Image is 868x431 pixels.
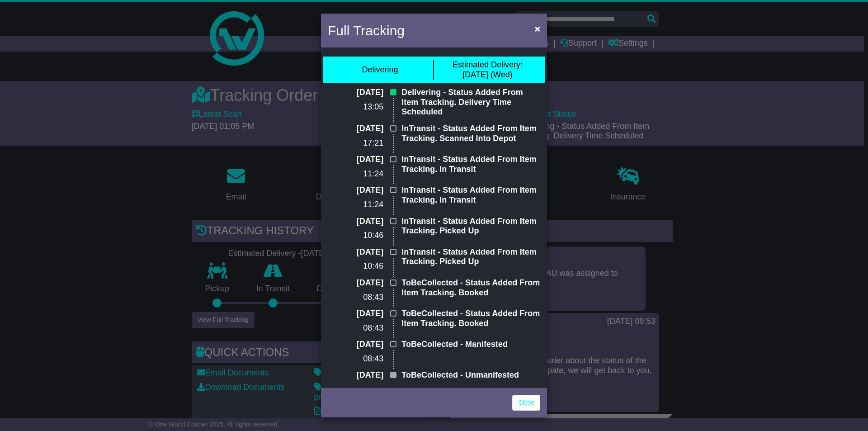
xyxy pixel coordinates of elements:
[401,370,540,380] p: ToBeCollected - Unmanifested
[328,155,383,165] p: [DATE]
[328,231,383,241] p: 10:46
[328,340,383,350] p: [DATE]
[328,102,383,112] p: 13:05
[535,24,540,34] span: ×
[328,323,383,333] p: 08:43
[328,124,383,134] p: [DATE]
[453,60,523,80] div: [DATE] (Wed)
[401,155,540,174] p: InTransit - Status Added From Item Tracking. In Transit
[328,200,383,210] p: 11:24
[328,217,383,227] p: [DATE]
[328,261,383,271] p: 10:46
[401,217,540,236] p: InTransit - Status Added From Item Tracking. Picked Up
[362,65,398,75] div: Delivering
[401,278,540,298] p: ToBeCollected - Status Added From Item Tracking. Booked
[401,247,540,267] p: InTransit - Status Added From Item Tracking. Picked Up
[328,247,383,257] p: [DATE]
[328,20,405,41] h4: Full Tracking
[328,385,383,395] p: 08:43
[401,88,540,117] p: Delivering - Status Added From Item Tracking. Delivery Time Scheduled
[328,309,383,319] p: [DATE]
[453,60,523,69] span: Estimated Delivery:
[328,370,383,380] p: [DATE]
[401,185,540,205] p: InTransit - Status Added From Item Tracking. In Transit
[328,138,383,148] p: 17:21
[328,354,383,364] p: 08:43
[401,124,540,143] p: InTransit - Status Added From Item Tracking. Scanned Into Depot
[328,169,383,179] p: 11:24
[530,19,545,38] button: Close
[328,293,383,303] p: 08:43
[512,395,540,411] a: Close
[328,185,383,195] p: [DATE]
[328,278,383,288] p: [DATE]
[401,309,540,328] p: ToBeCollected - Status Added From Item Tracking. Booked
[328,88,383,98] p: [DATE]
[401,340,540,350] p: ToBeCollected - Manifested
